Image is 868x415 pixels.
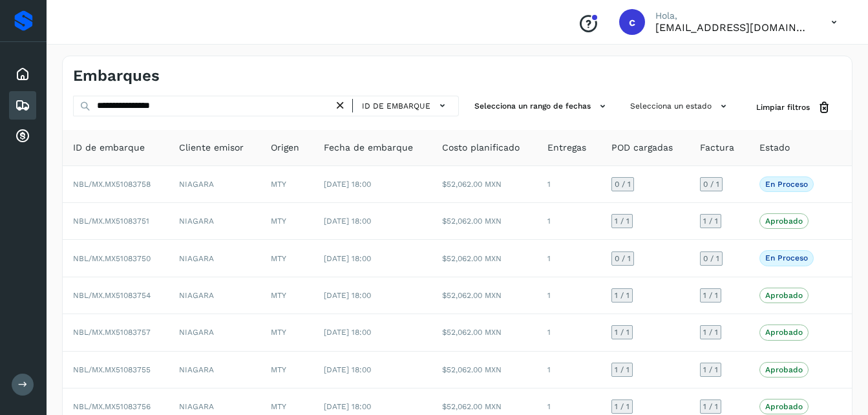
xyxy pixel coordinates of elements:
span: NBL/MX.MX51083756 [73,402,151,411]
td: NIAGARA [169,203,260,240]
span: ID de embarque [362,100,430,112]
td: MTY [260,314,313,351]
p: Aprobado [765,217,803,226]
span: [DATE] 18:00 [324,328,371,337]
td: $52,062.00 MXN [432,314,538,351]
span: 1 / 1 [703,403,718,410]
p: En proceso [765,253,808,262]
td: NIAGARA [169,166,260,203]
div: Cuentas por cobrar [9,122,36,151]
span: 1 / 1 [703,217,718,225]
td: 1 [537,166,601,203]
p: Aprobado [765,365,803,374]
div: Embarques [9,91,36,120]
td: MTY [260,203,313,240]
span: 0 / 1 [615,180,631,188]
span: NBL/MX.MX51083755 [73,365,151,374]
td: MTY [260,277,313,314]
span: 1 / 1 [615,217,630,225]
td: 1 [537,277,601,314]
span: 0 / 1 [703,255,719,262]
span: Estado [759,141,790,154]
td: $52,062.00 MXN [432,277,538,314]
td: $52,062.00 MXN [432,352,538,388]
span: Entregas [547,141,586,154]
span: [DATE] 18:00 [324,254,371,263]
span: Limpiar filtros [756,101,810,113]
span: NBL/MX.MX51083750 [73,254,151,263]
span: [DATE] 18:00 [324,180,371,189]
td: $52,062.00 MXN [432,166,538,203]
span: ID de embarque [73,141,145,154]
p: Hola, [655,10,810,21]
td: $52,062.00 MXN [432,240,538,277]
span: POD cargadas [611,141,673,154]
p: cuentasxcobrar@readysolutions.com.mx [655,21,810,34]
span: 1 / 1 [615,403,630,410]
span: 1 / 1 [703,292,718,299]
span: 1 / 1 [703,328,718,336]
p: Aprobado [765,328,803,337]
p: Aprobado [765,402,803,411]
td: NIAGARA [169,277,260,314]
td: MTY [260,352,313,388]
button: ID de embarque [358,96,453,115]
td: 1 [537,352,601,388]
button: Selecciona un rango de fechas [469,96,615,117]
span: 1 / 1 [615,328,630,336]
span: NBL/MX.MX51083754 [73,291,151,300]
span: [DATE] 18:00 [324,402,371,411]
p: Aprobado [765,291,803,300]
span: NBL/MX.MX51083758 [73,180,151,189]
td: NIAGARA [169,352,260,388]
span: [DATE] 18:00 [324,217,371,226]
span: 0 / 1 [615,255,631,262]
span: Cliente emisor [179,141,244,154]
td: 1 [537,314,601,351]
span: NBL/MX.MX51083757 [73,328,151,337]
span: 1 / 1 [703,366,718,374]
span: NBL/MX.MX51083751 [73,217,149,226]
td: MTY [260,166,313,203]
button: Selecciona un estado [625,96,736,117]
div: Inicio [9,60,36,89]
span: 0 / 1 [703,180,719,188]
td: NIAGARA [169,314,260,351]
span: Origen [271,141,299,154]
h4: Embarques [73,67,160,85]
p: En proceso [765,180,808,189]
span: Fecha de embarque [324,141,413,154]
td: MTY [260,240,313,277]
td: 1 [537,203,601,240]
span: 1 / 1 [615,292,630,299]
span: Factura [700,141,734,154]
button: Limpiar filtros [746,96,842,120]
span: [DATE] 18:00 [324,365,371,374]
td: $52,062.00 MXN [432,203,538,240]
td: 1 [537,240,601,277]
span: [DATE] 18:00 [324,291,371,300]
span: 1 / 1 [615,366,630,374]
td: NIAGARA [169,240,260,277]
span: Costo planificado [442,141,520,154]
